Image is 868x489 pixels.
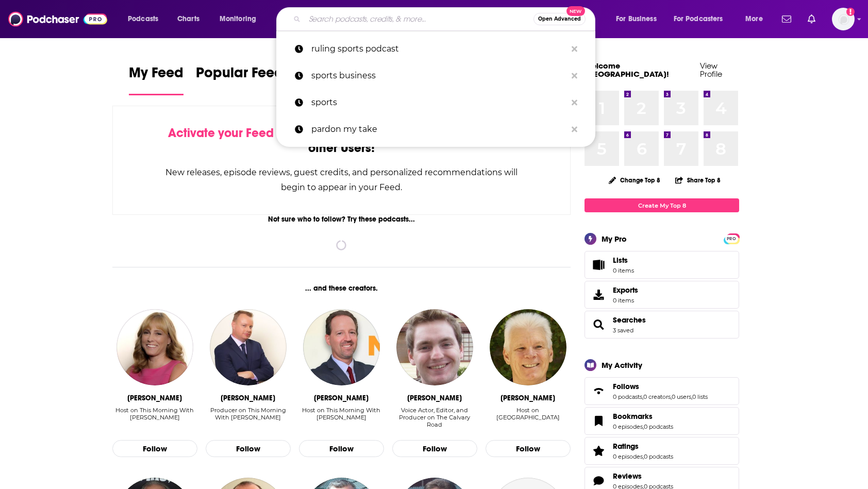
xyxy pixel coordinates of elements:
[392,407,477,428] div: Voice Actor, Editor, and Producer on The Calvary Road
[112,407,197,421] div: Host on This Morning With [PERSON_NAME]
[613,315,646,325] span: Searches
[585,251,739,279] a: Lists
[745,12,763,26] span: More
[311,36,566,62] p: ruling sports podcast
[832,8,855,30] img: User Profile
[392,440,477,458] button: Follow
[164,126,519,156] div: by following Podcasts, Creators, Lists, and other Users!
[613,453,643,460] a: 0 episodes
[725,234,738,242] a: PRO
[533,13,586,25] button: Open AdvancedNew
[642,393,643,400] span: ,
[128,12,158,26] span: Podcasts
[602,234,627,244] div: My Pro
[305,11,533,27] input: Search podcasts, credits, & more...
[613,256,634,265] span: Lists
[112,407,197,429] div: Host on This Morning With Gordon Deal
[196,64,283,95] a: Popular Feed
[674,12,723,26] span: For Podcasters
[314,394,369,402] div: Gordon Deal
[112,440,197,458] button: Follow
[588,384,609,398] a: Follows
[276,89,595,116] a: sports
[603,174,666,187] button: Change Top 8
[613,423,643,430] a: 0 episodes
[643,393,671,400] a: 0 creators
[613,382,639,391] span: Follows
[206,440,291,458] button: Follow
[778,10,795,28] a: Show notifications dropdown
[613,442,673,451] a: Ratings
[196,64,283,88] span: Popular Feed
[210,309,286,385] a: Mike Gavin
[566,6,585,16] span: New
[221,394,275,402] div: Mike Gavin
[303,309,379,385] img: Gordon Deal
[311,62,566,89] p: sports business
[691,393,692,400] span: ,
[585,61,669,79] a: Welcome [GEOGRAPHIC_DATA]!
[588,258,609,272] span: Lists
[613,412,673,421] a: Bookmarks
[613,382,708,391] a: Follows
[585,377,739,405] span: Follows
[613,471,642,481] span: Reviews
[588,288,609,302] span: Exports
[643,423,644,430] span: ,
[738,11,776,27] button: open menu
[585,437,739,465] span: Ratings
[500,394,555,402] div: Sam Allen
[613,393,642,400] a: 0 podcasts
[311,89,566,116] p: sports
[613,297,638,304] span: 0 items
[588,444,609,458] a: Ratings
[644,453,673,460] a: 0 podcasts
[613,285,638,295] span: Exports
[671,393,672,400] span: ,
[602,360,642,370] div: My Activity
[286,7,605,31] div: Search podcasts, credits, & more...
[700,61,722,79] a: View Profile
[177,12,199,26] span: Charts
[206,407,291,421] div: Producer on This Morning With [PERSON_NAME]
[8,9,107,29] a: Podchaser - Follow, Share and Rate Podcasts
[804,10,820,28] a: Show notifications dropdown
[396,309,473,385] a: Daniel Cuneo
[220,12,256,26] span: Monitoring
[588,474,609,488] a: Reviews
[613,471,673,481] a: Reviews
[609,11,670,27] button: open menu
[116,309,193,385] img: Jennifer Kushinka
[311,116,566,143] p: pardon my take
[675,170,721,190] button: Share Top 8
[585,407,739,435] span: Bookmarks
[276,36,595,62] a: ruling sports podcast
[643,453,644,460] span: ,
[299,407,384,429] div: Host on This Morning With Gordon Deal
[846,8,855,16] svg: Add a profile image
[486,407,571,421] div: Host on [GEOGRAPHIC_DATA]
[129,64,183,88] span: My Feed
[588,317,609,332] a: Searches
[490,309,566,385] img: Sam Allen
[486,440,571,458] button: Follow
[585,198,739,212] a: Create My Top 8
[672,393,691,400] a: 0 users
[171,11,206,27] a: Charts
[276,116,595,143] a: pardon my take
[299,407,384,421] div: Host on This Morning With [PERSON_NAME]
[585,281,739,309] a: Exports
[538,16,581,22] span: Open Advanced
[129,64,183,95] a: My Feed
[613,442,639,451] span: Ratings
[613,267,634,274] span: 0 items
[613,327,633,334] a: 3 saved
[112,215,571,224] div: Not sure who to follow? Try these podcasts...
[299,440,384,458] button: Follow
[276,62,595,89] a: sports business
[644,423,673,430] a: 0 podcasts
[692,393,708,400] a: 0 lists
